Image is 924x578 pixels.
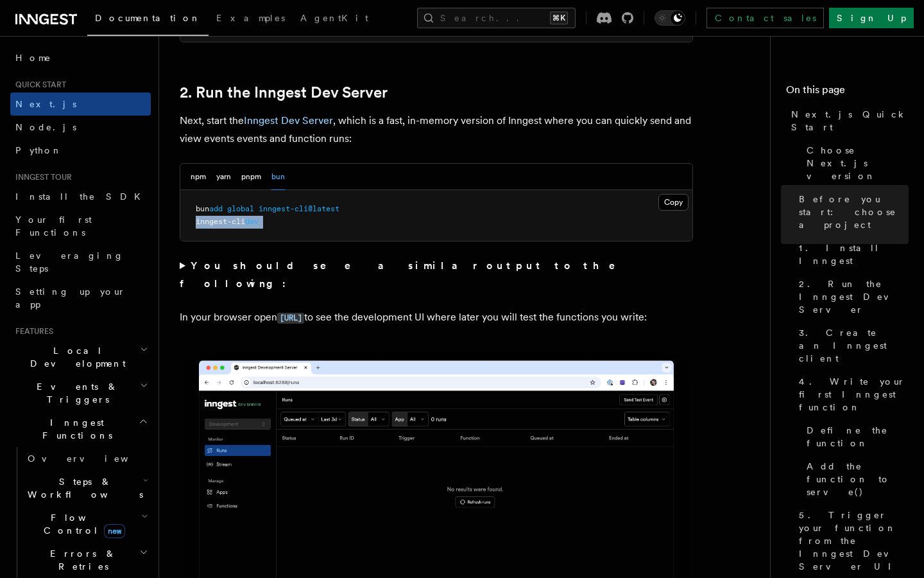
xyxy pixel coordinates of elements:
h4: On this page [786,82,909,103]
a: Next.js [10,92,151,116]
span: Inngest tour [10,172,72,182]
span: inngest-cli [196,217,245,226]
span: 3. Create an Inngest client [799,326,909,365]
span: Events & Triggers [10,380,140,406]
a: Add the function to serve() [801,455,909,504]
span: Setting up your app [15,286,126,310]
span: inngest-cli@latest [259,204,339,213]
a: Install the SDK [10,185,151,208]
span: Define the function [807,424,909,450]
button: Inngest Functions [10,411,151,447]
span: dev [245,217,259,226]
button: Events & Triggers [10,375,151,411]
button: Search...⌘K [417,8,576,28]
span: add [209,204,223,213]
span: Install the SDK [15,191,148,202]
span: Your first Functions [15,215,92,238]
button: Steps & Workflows [22,470,151,506]
a: 2. Run the Inngest Dev Server [794,272,909,321]
a: 2. Run the Inngest Dev Server [180,83,388,101]
span: Home [15,51,51,64]
span: Quick start [10,80,66,90]
a: Next.js Quick Start [786,103,909,139]
strong: You should see a similar output to the following: [180,259,633,290]
a: AgentKit [293,4,376,35]
button: Errors & Retries [22,542,151,578]
a: Examples [209,4,293,35]
span: 2. Run the Inngest Dev Server [799,277,909,316]
span: Examples [216,13,285,23]
span: new [104,524,125,538]
span: Flow Control [22,511,141,537]
button: yarn [216,164,231,190]
span: AgentKit [300,13,368,23]
span: Next.js Quick Start [791,108,909,134]
code: [URL] [277,313,304,324]
a: Setting up your app [10,280,151,316]
a: Leveraging Steps [10,244,151,280]
a: Node.js [10,116,151,139]
a: Inngest Dev Server [244,114,333,127]
span: bun [196,204,209,213]
a: 5. Trigger your function from the Inngest Dev Server UI [794,504,909,578]
a: Documentation [87,4,209,36]
a: [URL] [277,311,304,323]
button: Flow Controlnew [22,506,151,542]
p: In your browser open to see the development UI where later you will test the functions you write: [180,308,693,327]
button: bun [271,164,285,190]
a: Your first Functions [10,208,151,244]
span: Errors & Retries [22,547,139,573]
button: pnpm [241,164,261,190]
span: global [227,204,254,213]
span: Steps & Workflows [22,475,143,501]
span: 1. Install Inngest [799,241,909,267]
span: Inngest Functions [10,416,139,442]
a: Define the function [801,419,909,455]
a: Python [10,139,151,162]
a: Contact sales [706,8,824,28]
span: Features [10,326,53,337]
span: Documentation [95,13,201,23]
a: Home [10,46,151,69]
button: npm [191,164,206,190]
a: 4. Write your first Inngest function [794,370,909,419]
p: Next, start the , which is a fast, in-memory version of Inngest where you can quickly send and vi... [180,112,693,148]
button: Copy [658,194,689,211]
span: Python [15,145,62,155]
span: Overview [28,453,160,464]
span: Add the function to serve() [807,460,909,498]
a: Before you start: choose a project [794,188,909,236]
span: Leveraging Steps [15,250,124,274]
a: 3. Create an Inngest client [794,321,909,370]
a: Sign Up [829,8,914,28]
button: Toggle dark mode [654,10,685,26]
button: Local Development [10,339,151,375]
span: 5. Trigger your function from the Inngest Dev Server UI [799,509,909,573]
summary: You should see a similar output to the following: [180,257,693,293]
span: Node.js [15,122,76,132]
span: Local Development [10,344,140,370]
a: Overview [22,447,151,470]
a: 1. Install Inngest [794,236,909,272]
span: 4. Write your first Inngest function [799,375,909,414]
kbd: ⌘K [550,12,568,24]
span: Before you start: choose a project [799,193,909,231]
span: Next.js [15,99,76,109]
a: Choose Next.js version [801,139,909,188]
span: Choose Next.js version [807,144,909,182]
